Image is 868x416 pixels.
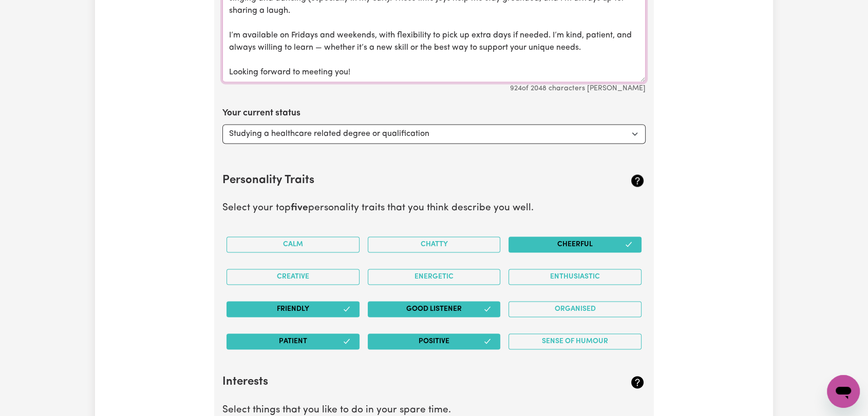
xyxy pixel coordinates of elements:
[368,236,501,252] button: Chatty
[827,375,860,408] iframe: Button to launch messaging window
[508,269,641,285] button: Enthusiastic
[368,269,501,285] button: Energetic
[227,301,360,317] button: Friendly
[222,174,575,188] h2: Personality Traits
[222,107,300,120] label: Your current status
[368,301,501,317] button: Good Listener
[291,203,308,213] b: five
[227,333,360,349] button: Patient
[227,269,360,285] button: Creative
[508,333,641,349] button: Sense of Humour
[227,236,360,252] button: Calm
[510,85,646,92] small: 924 of 2048 characters [PERSON_NAME]
[508,301,641,317] button: Organised
[508,236,641,252] button: Cheerful
[368,333,501,349] button: Positive
[222,375,575,389] h2: Interests
[222,201,646,216] p: Select your top personality traits that you think describe you well.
